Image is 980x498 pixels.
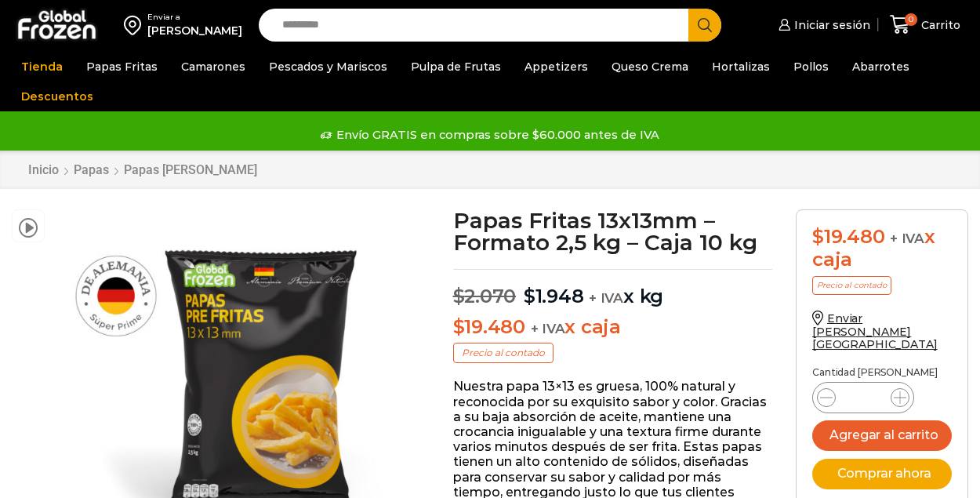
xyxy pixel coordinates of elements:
[589,290,623,306] span: + IVA
[812,225,824,248] span: $
[704,52,778,82] a: Hortalizas
[453,316,773,339] p: x caja
[453,285,465,307] span: $
[812,420,952,451] button: Agregar al carrito
[173,52,253,82] a: Camarones
[261,52,395,82] a: Pescados y Mariscos
[886,6,964,43] a: 0 Carrito
[124,12,147,38] img: address-field-icon.svg
[848,387,878,409] input: Product quantity
[403,52,509,82] a: Pulpa de Frutas
[13,52,71,82] a: Tienda
[78,52,165,82] a: Papas Fritas
[786,52,837,82] a: Pollos
[812,226,952,271] div: x caja
[812,225,884,248] bdi: 19.480
[775,9,870,41] a: Iniciar sesión
[812,367,952,378] p: Cantidad [PERSON_NAME]
[790,17,870,33] span: Iniciar sesión
[147,23,242,38] div: [PERSON_NAME]
[531,321,565,336] span: + IVA
[453,315,465,338] span: $
[453,343,554,363] p: Precio al contado
[453,285,517,307] bdi: 2.070
[890,231,924,246] span: + IVA
[812,459,952,489] button: Comprar ahora
[453,269,773,308] p: x kg
[524,285,535,307] span: $
[524,285,584,307] bdi: 1.948
[844,52,917,82] a: Abarrotes
[73,162,110,177] a: Papas
[517,52,596,82] a: Appetizers
[905,13,917,26] span: 0
[604,52,696,82] a: Queso Crema
[812,311,938,352] a: Enviar [PERSON_NAME][GEOGRAPHIC_DATA]
[917,17,960,33] span: Carrito
[147,12,242,23] div: Enviar a
[812,276,891,295] p: Precio al contado
[453,315,525,338] bdi: 19.480
[27,162,258,177] nav: Breadcrumb
[27,162,60,177] a: Inicio
[13,82,101,111] a: Descuentos
[688,9,721,42] button: Search button
[123,162,258,177] a: Papas [PERSON_NAME]
[453,209,773,253] h1: Papas Fritas 13x13mm – Formato 2,5 kg – Caja 10 kg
